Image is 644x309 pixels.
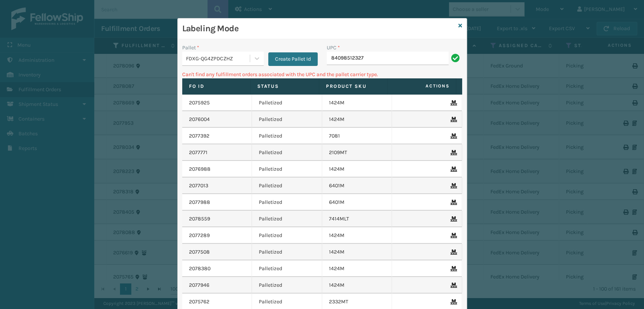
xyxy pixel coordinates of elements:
td: Palletized [252,177,322,194]
p: Can't find any fulfillment orders associated with the UPC and the pallet carrier type. [182,70,462,78]
span: Actions [390,80,454,92]
a: 2078559 [189,215,210,223]
td: 7414MLT [322,211,392,227]
td: 1424M [322,260,392,277]
i: Remove From Pallet [450,133,455,139]
i: Remove From Pallet [450,299,455,304]
td: 2109MT [322,144,392,161]
a: 2075762 [189,298,209,306]
td: Palletized [252,144,322,161]
label: Product SKU [326,83,381,90]
div: FDXG-QG4ZPDCZHZ [186,55,251,63]
label: Status [257,83,312,90]
td: Palletized [252,244,322,260]
td: 6401M [322,177,392,194]
button: Create Pallet Id [268,52,318,66]
td: 1424M [322,95,392,111]
a: 2077289 [189,232,210,239]
td: 1424M [322,244,392,260]
i: Remove From Pallet [450,266,455,271]
td: 6401M [322,194,392,211]
label: UPC [327,44,340,52]
a: 2076988 [189,165,211,173]
td: Palletized [252,161,322,177]
i: Remove From Pallet [450,100,455,106]
td: Palletized [252,227,322,244]
td: Palletized [252,128,322,144]
a: 2077946 [189,281,209,289]
i: Remove From Pallet [450,200,455,205]
a: 2077771 [189,149,207,156]
a: 2076004 [189,116,210,123]
td: 1424M [322,111,392,128]
td: Palletized [252,260,322,277]
i: Remove From Pallet [450,117,455,122]
h3: Labeling Mode [182,23,455,34]
td: Palletized [252,95,322,111]
i: Remove From Pallet [450,150,455,155]
a: 2077392 [189,132,209,140]
i: Remove From Pallet [450,233,455,238]
i: Remove From Pallet [450,249,455,255]
td: Palletized [252,277,322,294]
td: Palletized [252,111,322,128]
a: 2077013 [189,182,208,190]
td: 1424M [322,161,392,177]
td: 1424M [322,277,392,294]
i: Remove From Pallet [450,183,455,188]
td: 1424M [322,227,392,244]
label: Fo Id [189,83,244,90]
td: 7081 [322,128,392,144]
td: Palletized [252,194,322,211]
i: Remove From Pallet [450,216,455,222]
label: Pallet [182,44,199,52]
a: 2077988 [189,199,210,206]
a: 2077508 [189,248,210,256]
a: 2078380 [189,265,211,272]
a: 2075925 [189,99,210,107]
i: Remove From Pallet [450,283,455,288]
i: Remove From Pallet [450,167,455,172]
td: Palletized [252,211,322,227]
